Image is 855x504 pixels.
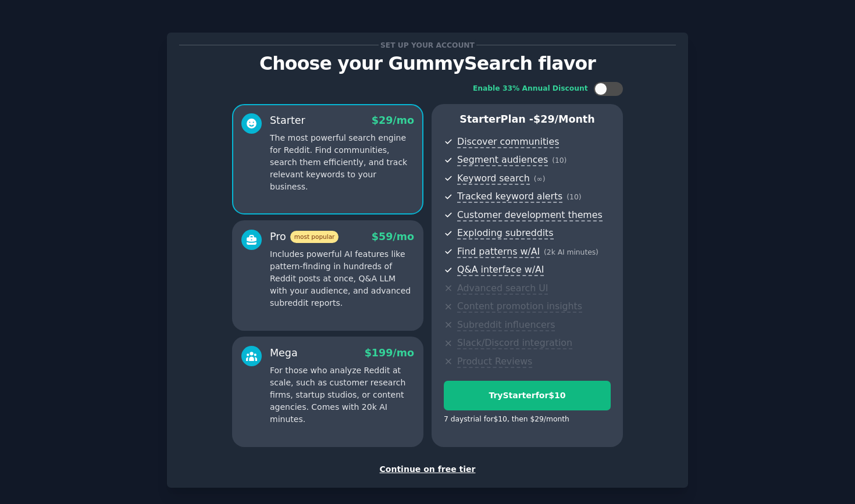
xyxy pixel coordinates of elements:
[457,173,530,185] span: Keyword search
[444,112,611,127] p: Starter Plan -
[457,301,582,313] span: Content promotion insights
[270,113,305,128] div: Starter
[544,248,598,256] span: ( 2k AI minutes )
[457,191,562,203] span: Tracked keyword alerts
[444,381,611,410] button: TryStarterfor$10
[567,193,581,201] span: ( 10 )
[457,356,532,368] span: Product Reviews
[372,231,414,242] span: $ 59 /mo
[179,463,676,476] div: Continue on free tier
[270,132,414,193] p: The most powerful search engine for Reddit. Find communities, search them efficiently, and track ...
[457,264,544,276] span: Q&A interface w/AI
[457,227,553,240] span: Exploding subreddits
[457,209,603,221] span: Customer development themes
[444,389,610,402] div: Try Starter for $10
[457,337,572,349] span: Slack/Discord integration
[457,246,540,258] span: Find patterns w/AI
[473,84,588,94] div: Enable 33% Annual Discount
[457,154,548,166] span: Segment audiences
[179,53,676,74] p: Choose your GummySearch flavor
[270,230,339,244] div: Pro
[457,319,555,331] span: Subreddit influencers
[270,364,414,426] p: For those who analyze Reddit at scale, such as customer research firms, startup studios, or conte...
[379,39,477,51] span: Set up your account
[457,283,548,295] span: Advanced search UI
[270,248,414,309] p: Includes powerful AI features like pattern-finding in hundreds of Reddit posts at once, Q&A LLM w...
[270,346,298,360] div: Mega
[534,175,546,183] span: ( ∞ )
[365,347,414,359] span: $ 199 /mo
[372,115,414,126] span: $ 29 /mo
[444,414,569,425] div: 7 days trial for $10 , then $ 29 /month
[457,136,559,148] span: Discover communities
[290,231,339,243] span: most popular
[552,156,567,165] span: ( 10 )
[533,113,595,125] span: $ 29 /month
